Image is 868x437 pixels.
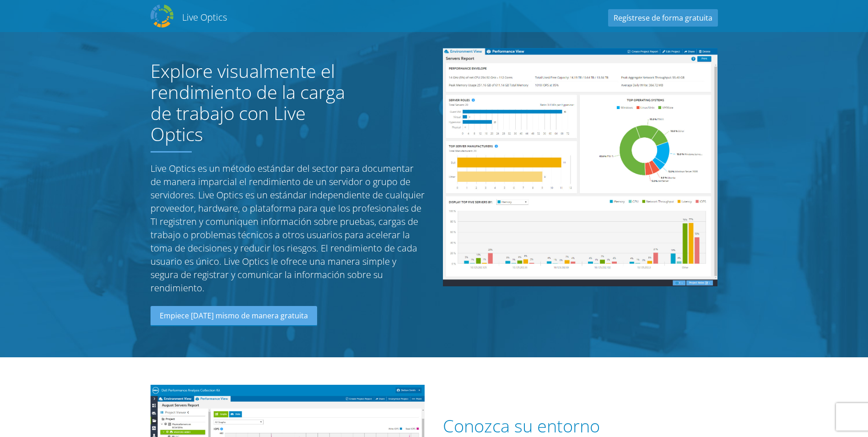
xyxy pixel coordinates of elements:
h2: Live Optics [182,11,227,23]
img: Dell Dpack [151,5,173,27]
a: Empiece [DATE] mismo de manera gratuita [151,306,317,326]
p: Live Optics es un método estándar del sector para documentar de manera imparcial el rendimiento d... [151,162,425,295]
h1: Explore visualmente el rendimiento de la carga de trabajo con Live Optics [151,60,356,145]
a: Regístrese de forma gratuita [608,9,718,27]
h1: Conozca su entorno [443,416,713,436]
img: Server Report [443,48,717,286]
